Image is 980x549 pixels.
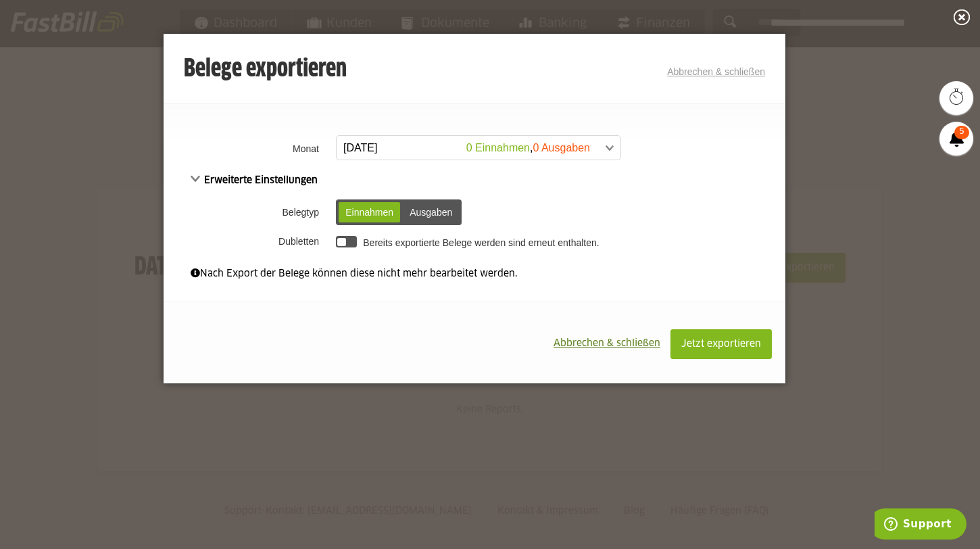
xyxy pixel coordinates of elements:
h3: Belege exportieren [184,56,347,83]
label: Bereits exportierte Belege werden sind erneut enthalten. [363,237,599,248]
div: Nach Export der Belege können diese nicht mehr bearbeitet werden. [191,266,758,281]
a: Abbrechen & schließen [667,66,765,77]
span: Jetzt exportieren [681,339,761,349]
a: 5 [939,122,973,156]
th: Belegtyp [164,195,333,230]
span: Abbrechen & schließen [554,339,660,348]
button: Jetzt exportieren [670,329,772,359]
span: 5 [954,126,969,139]
div: Einnahmen [339,202,400,222]
span: Erweiterte Einstellungen [191,176,318,185]
th: Dubletten [164,230,333,253]
button: Abbrechen & schließen [543,329,670,358]
div: Ausgaben [403,202,459,222]
th: Monat [164,131,333,166]
iframe: Öffnet ein Widget, in dem Sie weitere Informationen finden [875,508,966,542]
